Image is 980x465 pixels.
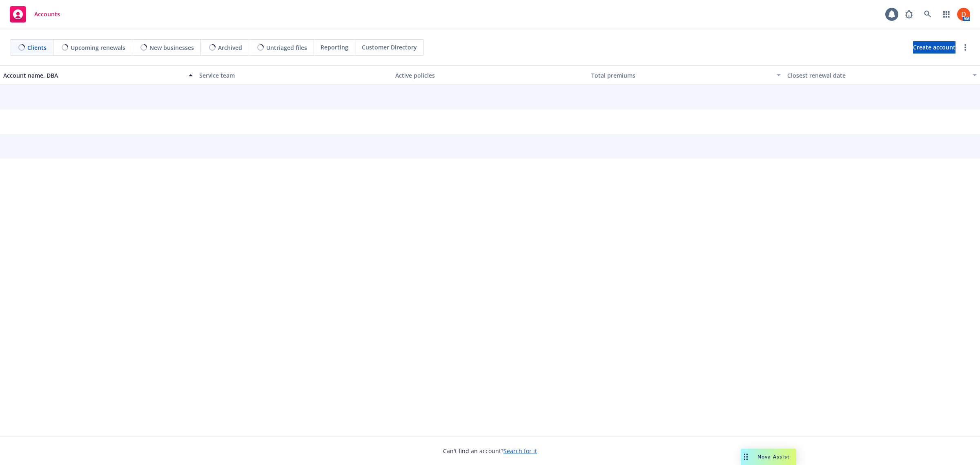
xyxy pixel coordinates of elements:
[784,65,980,85] button: Closest renewal date
[443,447,537,455] span: Can't find an account?
[34,11,60,18] span: Accounts
[938,6,955,22] a: Switch app
[196,65,392,85] button: Service team
[218,43,242,52] span: Archived
[27,43,47,52] span: Clients
[395,71,585,80] div: Active policies
[199,71,389,80] div: Service team
[913,41,955,54] a: Create account
[913,40,955,55] span: Create account
[757,453,790,460] span: Nova Assist
[321,43,348,51] span: Reporting
[362,43,417,51] span: Customer Directory
[503,447,537,455] a: Search for it
[741,449,796,465] button: Nova Assist
[71,43,125,52] span: Upcoming renewals
[149,43,194,52] span: New businesses
[741,449,751,465] div: Drag to move
[591,71,772,80] div: Total premiums
[7,3,63,26] a: Accounts
[901,6,917,22] a: Report a Bug
[588,65,784,85] button: Total premiums
[787,71,968,80] div: Closest renewal date
[920,6,936,22] a: Search
[266,43,307,52] span: Untriaged files
[392,65,588,85] button: Active policies
[3,71,184,80] div: Account name, DBA
[960,42,970,52] a: more
[957,8,970,21] img: photo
